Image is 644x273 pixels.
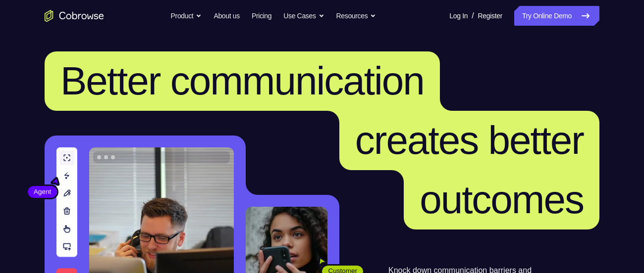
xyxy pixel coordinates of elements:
[478,6,502,26] a: Register
[171,6,202,26] button: Product
[214,6,239,26] a: About us
[472,10,474,22] span: /
[45,10,104,22] a: Go to the home page
[355,118,584,162] span: creates better
[336,6,376,26] button: Resources
[283,6,324,26] button: Use Cases
[449,6,468,26] a: Log In
[60,59,424,103] span: Better communication
[252,6,271,26] a: Pricing
[420,178,584,222] span: outcomes
[514,6,599,26] a: Try Online Demo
